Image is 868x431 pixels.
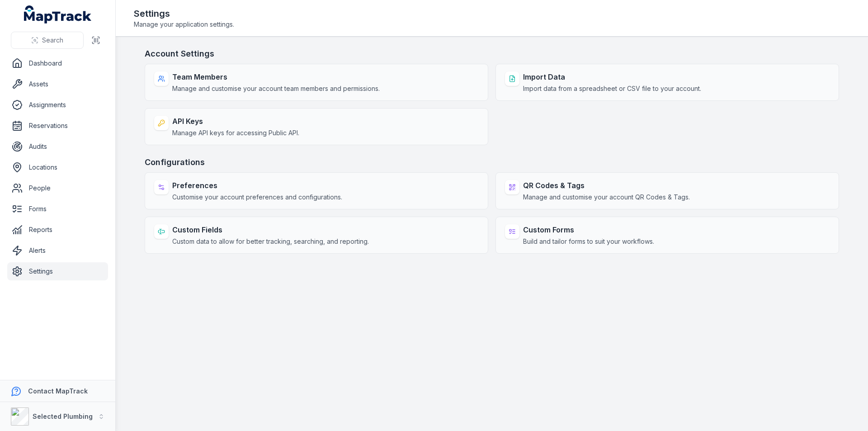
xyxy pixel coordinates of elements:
[11,32,84,49] button: Search
[145,217,488,254] a: Custom FieldsCustom data to allow for better tracking, searching, and reporting.
[145,64,488,101] a: Team MembersManage and customise your account team members and permissions.
[172,84,380,93] span: Manage and customise your account team members and permissions.
[7,96,108,114] a: Assignments
[7,179,108,197] a: People
[7,75,108,93] a: Assets
[495,217,839,254] a: Custom FormsBuild and tailor forms to suit your workflows.
[523,237,654,246] span: Build and tailor forms to suit your workflows.
[495,64,839,101] a: Import DataImport data from a spreadsheet or CSV file to your account.
[172,180,342,191] strong: Preferences
[7,200,108,218] a: Forms
[172,224,369,235] strong: Custom Fields
[145,172,488,209] a: PreferencesCustomise your account preferences and configurations.
[134,20,234,29] span: Manage your application settings.
[7,117,108,135] a: Reservations
[523,180,690,191] strong: QR Codes & Tags
[7,54,108,72] a: Dashboard
[33,412,93,420] strong: Selected Plumbing
[523,84,701,93] span: Import data from a spreadsheet or CSV file to your account.
[145,47,839,60] h3: Account Settings
[495,172,839,209] a: QR Codes & TagsManage and customise your account QR Codes & Tags.
[172,128,299,137] span: Manage API keys for accessing Public API.
[172,193,342,202] span: Customise your account preferences and configurations.
[134,7,234,20] h2: Settings
[145,156,839,169] h3: Configurations
[172,116,299,127] strong: API Keys
[523,224,654,235] strong: Custom Forms
[42,36,63,45] span: Search
[28,387,88,395] strong: Contact MapTrack
[7,158,108,176] a: Locations
[7,137,108,156] a: Audits
[24,5,92,24] a: MapTrack
[7,242,108,260] a: Alerts
[172,71,380,82] strong: Team Members
[7,221,108,239] a: Reports
[172,237,369,246] span: Custom data to allow for better tracking, searching, and reporting.
[7,262,108,280] a: Settings
[523,71,701,82] strong: Import Data
[523,193,690,202] span: Manage and customise your account QR Codes & Tags.
[145,108,488,145] a: API KeysManage API keys for accessing Public API.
